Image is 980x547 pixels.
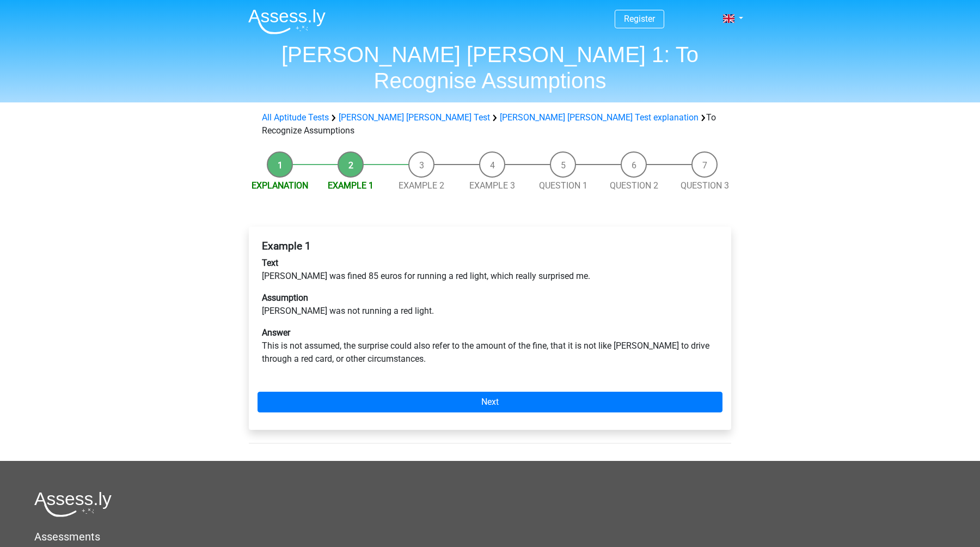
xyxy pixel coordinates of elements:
[258,111,722,137] div: To Recognize Assumptions
[624,14,655,24] a: Register
[262,257,718,283] p: [PERSON_NAME] was fined 85 euros for running a red light, which really surprised me.
[248,9,326,34] img: Assessly
[399,180,444,191] a: Example 2
[252,180,308,191] a: Explanation
[610,180,658,191] a: Question 2
[539,180,587,191] a: Question 1
[681,180,729,191] a: Question 3
[262,291,718,318] p: [PERSON_NAME] was not running a red light.
[240,41,740,94] h1: [PERSON_NAME] [PERSON_NAME] 1: To Recognise Assumptions
[262,112,329,123] a: All Aptitude Tests
[262,293,308,303] b: Assumption
[34,491,112,517] img: Assessly logo
[339,112,490,123] a: [PERSON_NAME] [PERSON_NAME] Test
[262,240,311,252] b: Example 1
[262,327,290,338] b: Answer
[328,180,373,191] a: Example 1
[262,326,718,366] p: This is not assumed, the surprise could also refer to the amount of the fine, that it is not like...
[500,112,699,123] a: [PERSON_NAME] [PERSON_NAME] Test explanation
[258,392,722,412] a: Next
[262,258,278,268] b: Text
[469,180,515,191] a: Example 3
[34,530,946,543] h5: Assessments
